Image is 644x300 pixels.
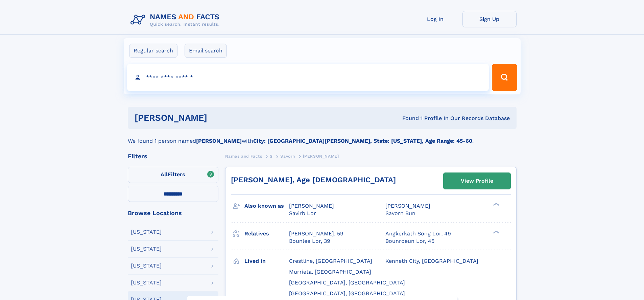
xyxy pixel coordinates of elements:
a: S [270,152,273,160]
span: Crestline, [GEOGRAPHIC_DATA] [289,258,372,264]
b: City: [GEOGRAPHIC_DATA][PERSON_NAME], State: [US_STATE], Age Range: 45-60 [253,138,472,144]
h3: Relatives [244,228,289,239]
span: Savorn Bun [385,210,415,216]
span: [PERSON_NAME] [385,203,430,209]
div: Found 1 Profile In Our Records Database [305,115,510,122]
a: View Profile [444,173,510,189]
a: [PERSON_NAME], 59 [289,230,343,237]
span: [PERSON_NAME] [303,154,339,159]
span: S [270,154,273,159]
div: ❯ [492,202,500,207]
a: [PERSON_NAME], Age [DEMOGRAPHIC_DATA] [231,176,396,184]
span: [GEOGRAPHIC_DATA], [GEOGRAPHIC_DATA] [289,290,405,297]
h3: Lived in [244,255,289,267]
span: All [161,171,168,178]
a: Log In [408,11,462,27]
a: Bounroeun Lor, 45 [385,237,434,245]
span: [GEOGRAPHIC_DATA], [GEOGRAPHIC_DATA] [289,279,405,286]
input: search input [127,64,489,91]
span: Kenneth City, [GEOGRAPHIC_DATA] [385,258,478,264]
span: Murrieta, [GEOGRAPHIC_DATA] [289,269,371,275]
a: Names and Facts [225,152,262,160]
div: ❯ [492,230,500,234]
b: [PERSON_NAME] [196,138,242,144]
div: We found 1 person named with . [128,129,517,145]
img: Logo Names and Facts [128,11,225,29]
a: Angkerkath Song Lor, 49 [385,230,451,237]
span: [PERSON_NAME] [289,203,334,209]
div: [US_STATE] [131,246,162,252]
h1: [PERSON_NAME] [135,114,305,122]
div: [US_STATE] [131,263,162,269]
a: Savorn [280,152,295,160]
label: Email search [185,44,227,58]
a: Bounlee Lor, 39 [289,237,330,245]
div: [US_STATE] [131,229,162,235]
div: Filters [128,153,218,159]
div: Browse Locations [128,210,218,216]
label: Regular search [129,44,177,58]
span: Savirb Lor [289,210,316,216]
div: View Profile [461,173,493,189]
div: [US_STATE] [131,280,162,285]
button: Search Button [492,64,517,91]
h3: Also known as [244,200,289,212]
label: Filters [128,167,218,183]
span: Savorn [280,154,295,159]
a: Sign Up [462,11,517,27]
